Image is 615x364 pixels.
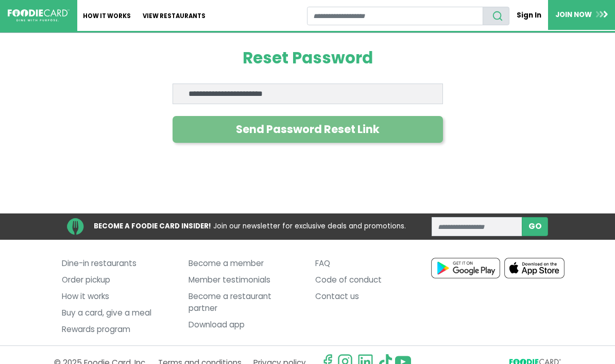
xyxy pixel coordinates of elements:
a: Download app [189,317,300,333]
a: Become a member [189,256,300,272]
a: Member testimonials [189,272,300,288]
a: Order pickup [62,272,173,288]
button: search [483,7,509,25]
a: Become a restaurant partner [189,288,300,317]
a: Rewards program [62,321,173,338]
a: Buy a card, give a meal [62,305,173,321]
img: FoodieCard; Eat, Drink, Save, Donate [8,9,70,22]
a: Sign In [509,6,548,24]
a: How it works [62,288,173,305]
a: Contact us [315,288,426,305]
h1: Reset Password [173,48,443,68]
button: Send Password Reset Link [173,116,443,143]
a: Dine-in restaurants [62,256,173,272]
input: enter email address [432,217,523,236]
span: Join our newsletter for exclusive deals and promotions. [213,222,406,231]
a: FAQ [315,256,426,272]
input: restaurant search [307,7,484,25]
a: Code of conduct [315,272,426,288]
button: subscribe [522,217,548,236]
strong: BECOME A FOODIE CARD INSIDER! [94,221,211,231]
